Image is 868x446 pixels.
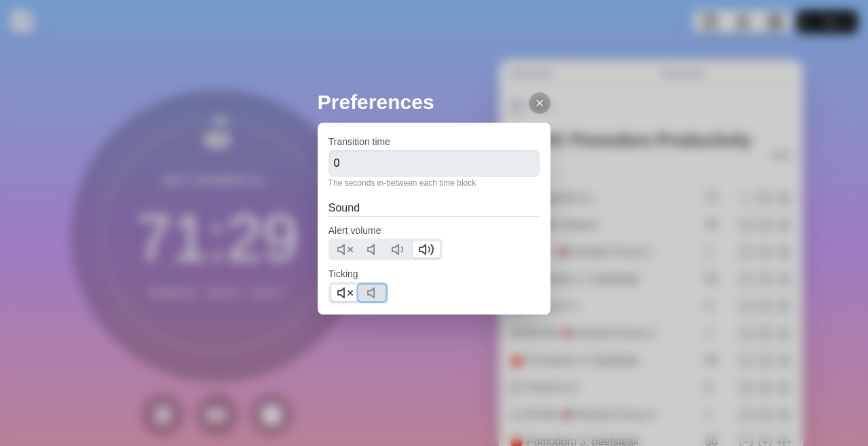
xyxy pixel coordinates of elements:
[328,268,358,279] label: Ticking
[328,177,540,189] p: The seconds in-between each time block
[328,225,381,236] label: Alert volume
[318,87,551,117] h2: Preferences
[328,136,390,147] label: Transition time
[328,200,540,216] h2: Sound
